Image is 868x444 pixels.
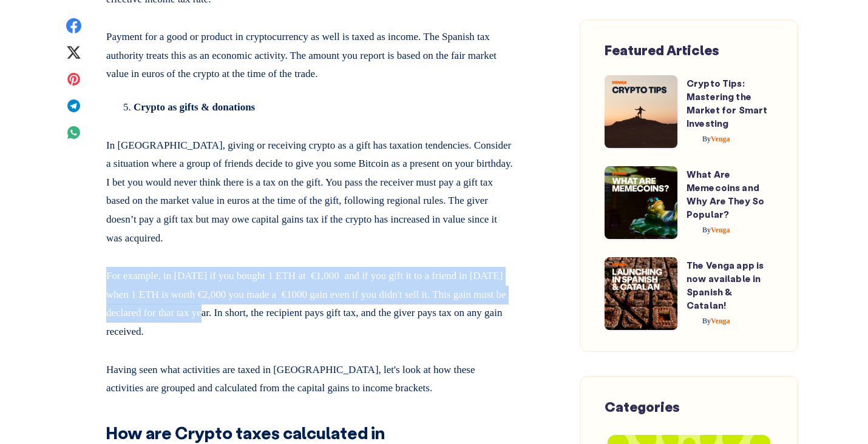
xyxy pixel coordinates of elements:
[605,41,719,59] span: Featured Articles
[106,23,513,84] p: Payment for a good or product in cryptocurrency as well is taxed as income. The Spanish tax autho...
[106,262,513,341] p: For example, in [DATE] if you bought 1 ETH at €1,000 and if you gift it to a friend in [DATE] whe...
[106,356,513,398] p: Having seen what activities are taxed in [GEOGRAPHIC_DATA], let's look at how these activities ar...
[702,317,711,325] span: By
[687,135,730,143] a: ByVenga
[687,226,730,234] a: ByVenga
[702,135,730,143] span: Venga
[702,226,711,234] span: By
[687,168,764,220] a: What Are Memecoins and Why Are They So Popular?
[605,398,680,415] span: Categories
[702,317,730,325] span: Venga
[687,317,730,325] a: ByVenga
[702,135,711,143] span: By
[687,77,767,129] a: Crypto Tips: Mastering the Market for Smart Investing
[134,101,255,113] strong: Crypto as gifts & donations
[702,226,730,234] span: Venga
[687,259,764,311] a: The Venga app is now available in Spanish & Catalan!
[106,132,513,248] p: In [GEOGRAPHIC_DATA], giving or receiving crypto as a gift has taxation tendencies. Consider a si...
